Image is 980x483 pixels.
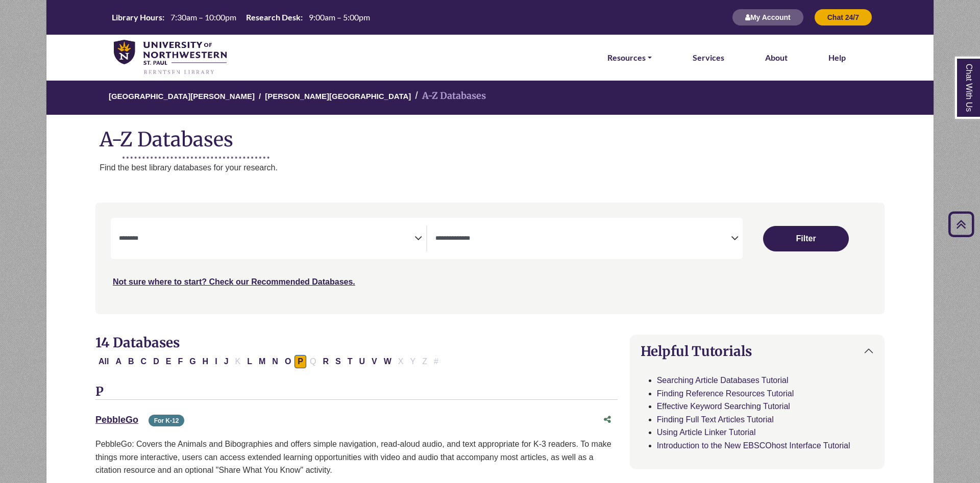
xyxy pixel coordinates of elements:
[112,355,125,368] button: Filter Results A
[119,235,414,243] textarea: Search
[309,12,370,22] span: 9:00am – 5:00pm
[108,12,374,23] a: Hours Today
[763,226,849,251] button: Submit for Search Results
[95,357,443,365] div: Alpha-list to filter by first letter of database name
[95,202,885,314] nav: Search filters
[657,389,794,398] a: Finding Reference Resources Tutorial
[435,235,731,243] textarea: Search
[282,355,294,368] button: Filter Results O
[186,355,199,368] button: Filter Results G
[95,438,618,477] p: PebbleGo: Covers the Animals and Bibographies and offers simple navigation, read-aloud audio, and...
[163,355,175,368] button: Filter Results E
[242,12,303,22] th: Research Desk:
[95,385,618,400] h3: P
[657,402,790,411] a: Effective Keyword Searching Tutorial
[109,90,255,100] a: [GEOGRAPHIC_DATA][PERSON_NAME]
[150,355,162,368] button: Filter Results D
[345,355,356,368] button: Filter Results T
[114,40,227,75] img: library_home
[597,410,618,429] button: Share this database
[170,12,236,22] span: 7:30am – 10:00pm
[256,355,268,368] button: Filter Results M
[630,335,884,367] button: Helpful Tutorials
[732,13,804,21] a: My Account
[212,355,220,368] button: Filter Results I
[356,355,368,368] button: Filter Results U
[100,161,934,174] p: Find the best library databases for your research.
[765,51,788,64] a: About
[108,12,374,21] table: Hours Today
[381,355,395,368] button: Filter Results W
[125,355,137,368] button: Filter Results B
[46,120,934,151] h1: A-Z Databases
[200,355,212,368] button: Filter Results H
[945,217,977,231] a: Back to Top
[295,355,306,368] button: Filter Results P
[657,415,774,424] a: Finding Full Text Articles Tutorial
[95,415,138,425] a: PebbleGo
[814,9,872,26] button: Chat 24/7
[369,355,380,368] button: Filter Results V
[244,355,255,368] button: Filter Results L
[95,334,180,351] span: 14 Databases
[46,80,934,115] nav: breadcrumb
[693,51,724,64] a: Services
[657,441,850,450] a: Introduction to the New EBSCOhost Interface Tutorial
[814,13,872,21] a: Chat 24/7
[149,415,184,426] span: For K-12
[175,355,186,368] button: Filter Results F
[265,90,411,100] a: [PERSON_NAME][GEOGRAPHIC_DATA]
[320,355,332,368] button: Filter Results R
[221,355,232,368] button: Filter Results J
[607,51,652,64] a: Resources
[828,51,846,64] a: Help
[138,355,150,368] button: Filter Results C
[113,277,355,286] a: Not sure where to start? Check our Recommended Databases.
[732,9,804,26] button: My Account
[269,355,281,368] button: Filter Results N
[411,89,486,104] li: A-Z Databases
[657,428,756,437] a: Using Article Linker Tutorial
[332,355,344,368] button: Filter Results S
[657,376,789,385] a: Searching Article Databases Tutorial
[95,355,112,368] button: All
[108,12,165,22] th: Library Hours:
